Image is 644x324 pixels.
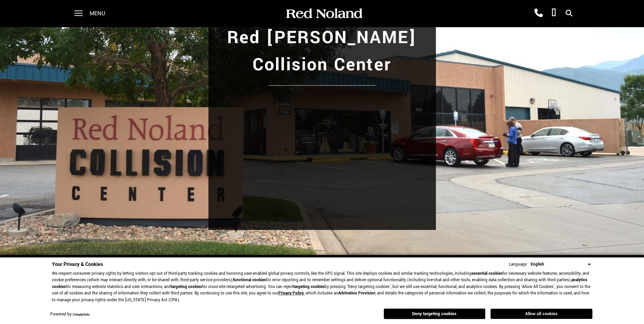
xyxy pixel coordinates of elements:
[278,290,304,296] a: Privacy Policy
[491,309,592,319] button: Allow all cookies
[338,290,375,296] strong: Arbitration Provision
[50,312,90,317] div: Powered by
[233,277,266,283] strong: functional cookies
[472,271,502,276] strong: essential cookies
[52,277,587,290] strong: analytics cookies
[73,312,90,317] a: ComplyAuto
[529,261,592,268] select: Language Select
[293,284,325,290] strong: targeting cookies
[384,308,485,319] button: Deny targeting cookies
[285,8,363,20] img: Red Noland Auto Group
[215,24,429,78] h1: Red [PERSON_NAME] Collision Center
[509,262,528,267] div: Language:
[171,284,202,290] strong: targeting cookies
[52,270,592,304] p: We respect consumer privacy rights by letting visitors opt out of third-party tracking cookies an...
[52,261,103,268] span: Your Privacy & Cookies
